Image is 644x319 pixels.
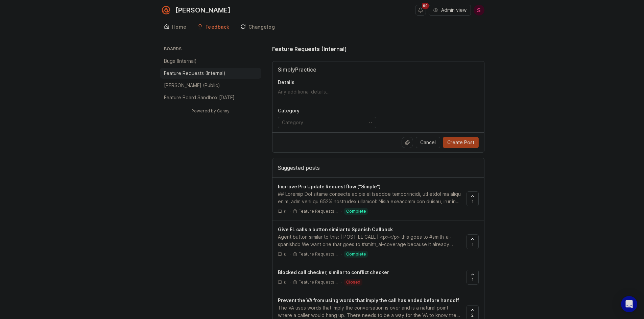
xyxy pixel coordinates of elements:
[340,280,341,285] div: ·
[278,183,467,215] a: Improve Pro Update Request flow ("Simple")## Loremip Dol sitame consecte adipis elitseddoe tempor...
[278,65,479,74] input: Title
[278,233,461,248] div: Agent button similar to this: [ POST EL CALL ] <p></p> this goes to #smith_ai-spanishcb We want o...
[441,7,467,14] span: Admin view
[190,107,231,115] a: Powered by Canny
[278,227,393,232] span: Give EL calls a button similar to Spanish Callback
[278,184,381,189] span: Improve Pro Update Request flow ("Simple")
[289,209,290,214] div: ·
[289,280,290,285] div: ·
[278,190,461,205] div: ## Loremip Dol sitame consecte adipis elitseddoe temporincidi, utl etdol ma aliqu enim, adm veni ...
[248,25,275,29] div: Changelog
[160,4,172,16] img: Smith.ai logo
[284,280,287,285] span: 0
[278,226,467,258] a: Give EL calls a button similar to Spanish CallbackAgent button similar to this: [ POST EL CALL ] ...
[282,119,364,126] input: Category
[164,82,220,89] p: [PERSON_NAME] (Public)
[284,251,287,257] span: 0
[278,269,467,286] a: Blocked call checker, similar to conflict checker0·Feature Requests…·closed
[467,270,479,285] button: 1
[472,241,474,247] span: 1
[346,280,360,285] p: closed
[447,139,474,146] span: Create Post
[443,137,479,148] button: Create Post
[160,80,261,91] a: [PERSON_NAME] (Public)
[340,209,341,214] div: ·
[416,137,440,148] button: Cancel
[278,88,479,102] textarea: Details
[415,5,426,16] button: Notifications
[278,297,459,303] span: Prevent the VA from using words that imply the call has ended before handoff
[621,296,637,312] div: Open Intercom Messenger
[160,20,191,34] a: Home
[474,5,484,16] button: S
[284,209,287,214] span: 0
[175,7,231,14] div: [PERSON_NAME]
[467,191,479,206] button: 1
[278,117,376,128] div: toggle menu
[206,25,230,29] div: Feedback
[163,45,261,54] h3: Boards
[340,251,341,257] div: ·
[172,25,187,29] div: Home
[346,251,366,257] p: complete
[289,251,290,257] div: ·
[299,251,338,257] p: Feature Requests…
[467,234,479,249] button: 1
[164,58,197,64] p: Bugs (Internal)
[420,139,436,146] span: Cancel
[429,5,471,16] button: Admin view
[272,45,347,53] h1: Feature Requests (Internal)
[278,304,461,319] div: The VA uses words that imply the conversation is over and is a natural point where a caller would...
[164,94,235,101] p: Feature Board Sandbox [DATE]
[193,20,234,34] a: Feedback
[160,56,261,67] a: Bugs (Internal)
[278,107,376,114] p: Category
[346,209,366,214] p: complete
[477,6,481,14] span: S
[278,79,479,86] p: Details
[278,269,389,275] span: Blocked call checker, similar to conflict checker
[236,20,279,34] a: Changelog
[299,280,338,285] p: Feature Requests…
[471,312,474,318] span: 2
[472,198,474,204] span: 1
[160,68,261,79] a: Feature Requests (Internal)
[164,70,225,77] p: Feature Requests (Internal)
[160,92,261,103] a: Feature Board Sandbox [DATE]
[299,209,338,214] p: Feature Requests…
[422,3,429,9] span: 99
[472,277,474,283] span: 1
[365,120,376,125] svg: toggle icon
[272,158,484,177] div: Suggested posts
